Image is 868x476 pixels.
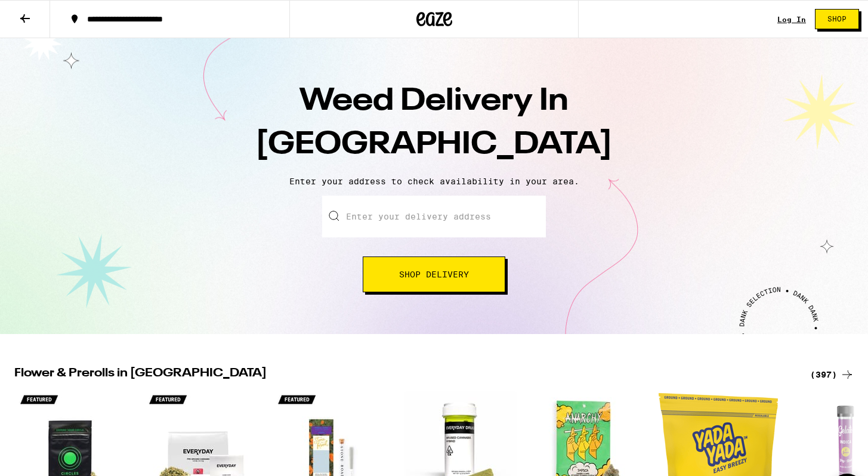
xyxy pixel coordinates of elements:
h1: Weed Delivery In [226,80,643,167]
h2: Flower & Prerolls in [GEOGRAPHIC_DATA] [14,367,796,382]
button: Shop Delivery [363,256,505,292]
input: Enter your delivery address [322,196,546,237]
span: [GEOGRAPHIC_DATA] [255,129,613,160]
button: Shop [815,9,859,29]
p: Enter your address to check availability in your area. [12,177,856,186]
span: Shop Delivery [399,270,469,279]
a: (397) [810,367,854,382]
span: Shop [827,16,847,23]
a: Log In [777,16,806,23]
a: Shop [806,9,868,29]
